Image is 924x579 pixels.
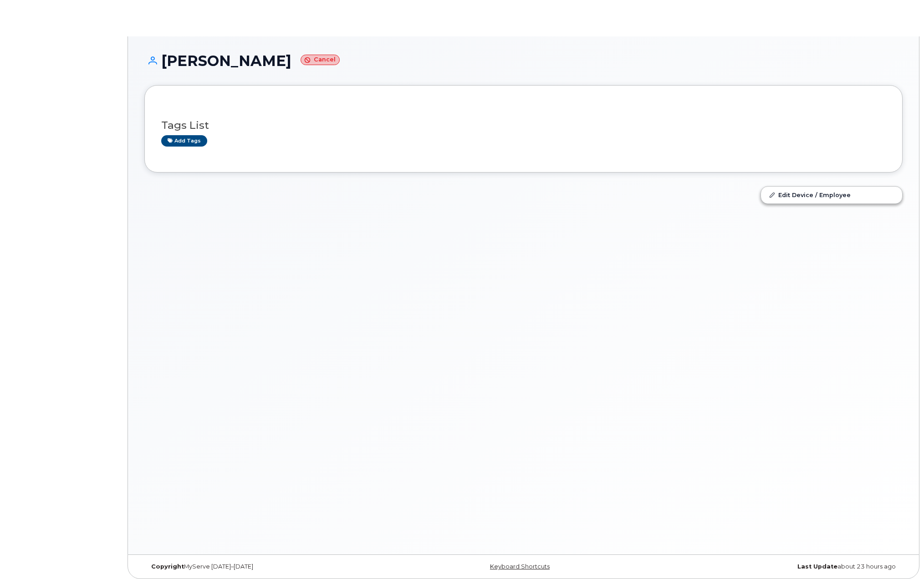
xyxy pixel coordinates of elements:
[797,563,837,570] strong: Last Update
[490,563,550,570] a: Keyboard Shortcuts
[761,187,902,203] a: Edit Device / Employee
[161,120,886,131] h3: Tags List
[144,563,397,570] div: MyServe [DATE]–[DATE]
[650,563,903,570] div: about 23 hours ago
[161,135,207,147] a: Add tags
[151,563,184,570] strong: Copyright
[301,55,340,65] small: Cancel
[144,53,903,69] h1: [PERSON_NAME]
